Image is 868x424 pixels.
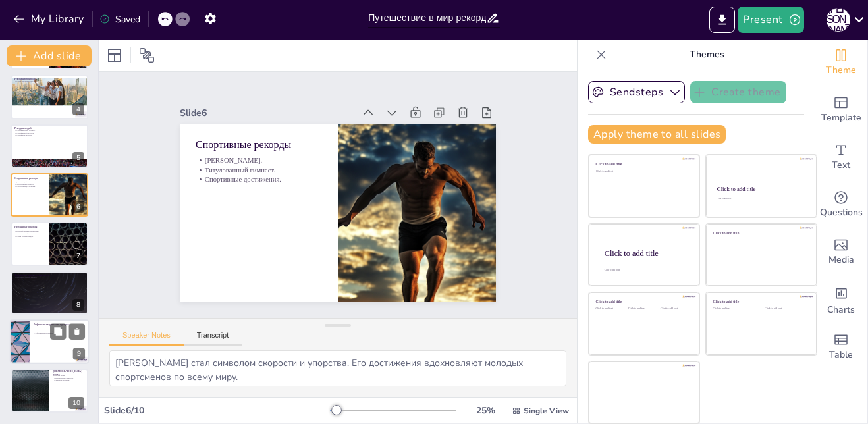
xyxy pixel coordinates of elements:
[192,144,275,308] div: Slide 6
[14,278,84,281] p: Работа с глазурью.
[827,7,850,33] button: А [PERSON_NAME]
[14,80,84,83] p: Самое высокое дерево.
[717,186,805,192] div: Click to add title
[829,348,853,362] span: Table
[709,7,735,33] button: Export to PowerPoint
[815,86,867,134] div: Add ready made slides
[10,319,89,364] div: 9
[53,379,84,381] p: Значение рекордов.
[14,273,84,277] p: Творческая практическая часть
[34,327,85,330] p: Выставка пряников.
[815,228,867,276] div: Add images, graphics, shapes or video
[14,129,84,132] p: Самый высокий человек.
[713,300,807,304] div: Click to add title
[14,82,84,85] p: Самое большое животное.
[11,173,88,217] div: 6
[11,124,88,168] div: 5
[10,9,90,30] button: My Library
[11,75,88,119] div: 4
[690,81,786,103] button: Create theme
[612,39,801,70] p: Themes
[14,134,84,136] p: Самый долгожитель.
[53,374,84,377] p: Итоги урока.
[72,299,84,311] div: 8
[14,77,84,81] p: Рекорды в природе
[713,307,755,311] div: Click to add text
[184,331,242,346] button: Transcript
[821,111,861,125] span: Template
[14,230,45,233] p: Большой прыжок на скакалке.
[252,197,313,316] p: Титулованный гимнаст.
[72,152,84,164] div: 5
[34,332,85,334] p: Обсуждение процесса.
[72,201,84,213] div: 6
[605,248,689,257] div: Click to add title
[244,193,304,312] p: [PERSON_NAME].
[104,404,330,417] div: Slide 6 / 10
[14,183,45,186] p: Титулованный гимнаст.
[828,253,854,267] span: Media
[826,63,856,78] span: Theme
[14,186,45,188] p: Спортивные достижения.
[34,330,85,332] p: Установленные рекорды.
[14,132,84,134] p: Самый низкий человек.
[104,45,125,66] div: Layout
[827,303,855,317] span: Charts
[588,81,685,103] button: Sendsteps
[14,180,45,183] p: [PERSON_NAME].
[596,170,690,173] div: Click to add text
[72,103,84,115] div: 4
[717,198,804,201] div: Click to add text
[69,323,85,339] button: Delete Slide
[815,39,867,86] div: Change the overall theme
[14,276,84,278] p: Установка личного рекорда.
[596,300,690,304] div: Click to add title
[368,9,486,28] input: Insert title
[11,369,88,412] div: 10
[14,233,45,236] p: Количество собак.
[109,350,566,386] textarea: [PERSON_NAME] стал символом скорости и упорства. Его достижения вдохновляют молодых спортсменов п...
[815,276,867,323] div: Add charts and graphs
[73,348,85,360] div: 9
[588,125,726,144] button: Apply theme to all slides
[832,158,850,172] span: Text
[815,134,867,181] div: Add text boxes
[68,397,84,409] div: 10
[14,280,84,283] p: Проявление творчества.
[14,85,84,88] p: Самая маленькая птичка.
[14,225,45,229] p: Необычные рекорды
[261,201,322,320] p: Спортивные достижения.
[11,222,88,265] div: 7
[596,162,690,167] div: Click to add title
[139,47,155,63] span: Position
[713,230,807,235] div: Click to add title
[815,323,867,371] div: Add a table
[765,307,806,311] div: Click to add text
[738,7,803,33] button: Present
[524,406,569,416] span: Single View
[53,369,84,376] p: [DEMOGRAPHIC_DATA] урока
[227,186,292,307] p: Спортивные рекорды
[596,307,626,311] div: Click to add text
[109,331,184,346] button: Speaker Notes
[14,126,84,130] p: Рекорды людей
[827,8,850,32] div: А [PERSON_NAME]
[661,307,690,311] div: Click to add text
[14,235,45,238] p: Самая большая пицца.
[53,376,84,379] p: Впечатления о рекордах.
[815,181,867,228] div: Get real-time input from your audience
[99,13,140,26] div: Saved
[72,250,84,262] div: 7
[470,404,501,417] div: 25 %
[605,269,688,271] div: Click to add body
[50,323,66,339] button: Duplicate Slide
[34,323,85,327] p: Рефлексия творческого процесса
[11,271,88,315] div: 8
[820,205,863,220] span: Questions
[628,307,658,311] div: Click to add text
[14,176,45,180] p: Спортивные рекорды
[7,45,92,66] button: Add slide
